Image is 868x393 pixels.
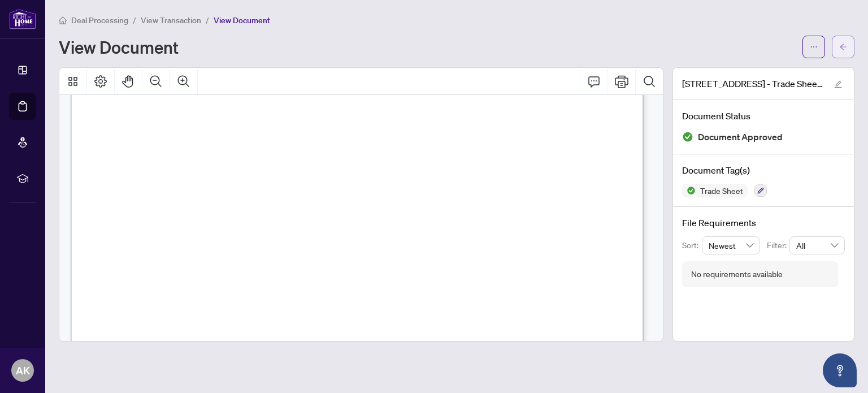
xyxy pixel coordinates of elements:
span: edit [834,80,842,88]
span: AK [16,362,30,378]
h4: Document Status [682,109,845,123]
span: Deal Processing [71,15,128,25]
div: No requirements available [691,268,783,280]
span: arrow-left [839,43,847,51]
img: logo [9,8,36,29]
span: All [796,237,838,254]
li: / [206,14,209,27]
span: View Document [214,15,270,25]
button: Open asap [823,353,857,387]
li: / [133,14,136,27]
span: [STREET_ADDRESS] - Trade Sheet Signed.pdf [682,77,823,90]
img: Document Status [682,131,693,142]
span: ellipsis [810,43,818,51]
img: Status Icon [682,184,696,197]
span: home [59,16,67,24]
h4: File Requirements [682,216,845,230]
p: Sort: [682,239,702,252]
span: View Transaction [141,15,201,25]
p: Filter: [767,239,789,252]
span: Newest [709,237,754,254]
h4: Document Tag(s) [682,163,845,177]
h1: View Document [59,38,179,56]
span: Trade Sheet [696,187,748,195]
span: Document Approved [698,129,783,145]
